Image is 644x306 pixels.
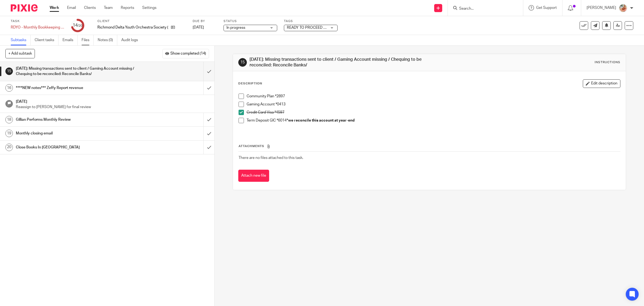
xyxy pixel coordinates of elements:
[5,116,13,123] div: 18
[224,19,277,23] label: Status
[583,79,620,88] button: Edit description
[247,94,620,99] p: Community Plan *2897
[239,145,264,148] span: Attachments
[247,102,620,107] p: Gaming Account *0413
[5,144,13,151] div: 20
[238,58,247,67] div: 15
[11,35,31,45] a: Subtasks
[5,84,13,92] div: 16
[5,130,13,137] div: 19
[287,119,355,122] strong: *we reconcile this account at year-end
[5,49,35,58] button: + Add subtask
[98,35,117,45] a: Notes (0)
[142,5,156,10] a: Settings
[84,5,96,10] a: Clients
[121,5,134,10] a: Reports
[226,26,245,30] span: In progress
[82,35,94,45] a: Files
[11,4,38,12] img: Pixie
[16,84,137,92] h1: ****NEW notes*** Zeffy Report revenue
[193,19,217,23] label: Due by
[16,143,137,151] h1: Close Books In [GEOGRAPHIC_DATA]
[50,5,59,10] a: Work
[536,6,557,10] span: Get Support
[247,118,620,123] p: Term Deposit GIC *6014
[78,24,82,27] small: /20
[619,4,627,12] img: MIC.jpg
[587,5,616,10] p: [PERSON_NAME]
[238,170,269,182] button: Attach new file
[73,22,82,29] div: 14
[5,67,13,75] div: 15
[11,25,64,30] div: RDYO - Monthly Bookkeeping - June
[238,81,262,86] p: Description
[16,116,137,124] h1: Gillian Performs Monthly Review
[67,5,76,10] a: Email
[162,49,209,58] button: Show completed (14)
[16,98,209,104] h1: [DATE]
[193,26,204,29] span: [DATE]
[284,19,338,23] label: Tags
[459,6,507,11] input: Search
[16,65,137,78] h1: [DATE]: Missing transactions sent to client / Gaming Account missing / Chequing to be reconciled:...
[16,129,137,137] h1: Monthly closing email
[97,19,186,23] label: Client
[170,52,206,56] span: Show completed (14)
[104,5,113,10] a: Team
[595,60,620,65] div: Instructions
[250,57,441,68] h1: [DATE]: Missing transactions sent to client / Gaming Account missing / Chequing to be reconciled:...
[287,26,328,30] span: READY TO PROCEED + 1
[16,104,209,110] p: Reassign to [PERSON_NAME] for final review
[121,35,142,45] a: Audit logs
[97,25,168,30] p: Richmond Delta Youth Orchestra Society (RDYO)
[35,35,58,45] a: Client tasks
[239,156,303,160] span: There are no files attached to this task.
[11,19,64,23] label: Task
[247,110,620,115] p: Credit Card Visa *4597
[63,35,78,45] a: Emails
